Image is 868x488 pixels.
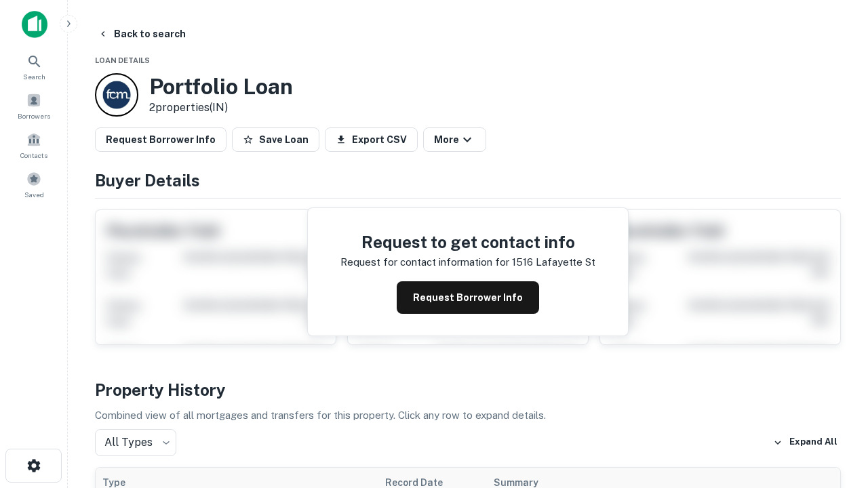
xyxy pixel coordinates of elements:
div: All Types [95,429,176,456]
p: Combined view of all mortgages and transfers for this property. Click any row to expand details. [95,407,841,424]
img: capitalize-icon.png [22,11,47,38]
h4: Request to get contact info [340,230,595,254]
button: More [423,127,486,152]
button: Save Loan [232,127,319,152]
span: Borrowers [18,110,50,121]
h3: Portfolio Loan [149,74,293,100]
a: Saved [4,166,64,203]
span: Loan Details [95,56,150,64]
button: Back to search [92,22,191,46]
span: Search [23,71,45,82]
p: 2 properties (IN) [149,100,293,116]
a: Search [4,48,64,85]
h4: Property History [95,378,841,402]
p: Request for contact information for [340,254,509,270]
iframe: Chat Widget [800,380,868,445]
button: Export CSV [325,127,418,152]
p: 1516 lafayette st [512,254,595,270]
span: Contacts [20,150,47,161]
a: Borrowers [4,87,64,124]
a: Contacts [4,127,64,163]
button: Request Borrower Info [397,281,539,314]
span: Saved [24,189,44,200]
h4: Buyer Details [95,168,841,192]
button: Expand All [770,432,841,453]
button: Request Borrower Info [95,127,226,152]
